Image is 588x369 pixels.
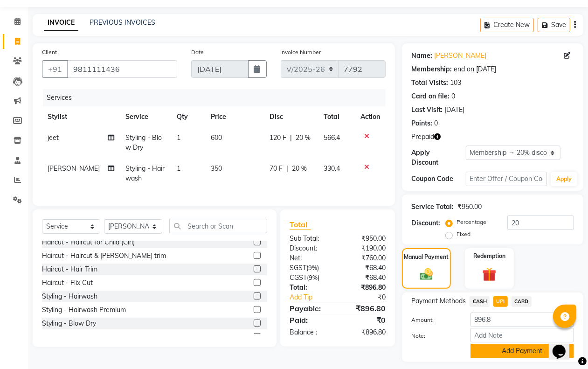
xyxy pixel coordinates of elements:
th: Total [318,106,355,127]
div: Coupon Code [411,174,465,184]
span: 600 [211,133,222,142]
span: Styling - Hairwash [125,164,165,182]
a: INVOICE [44,14,78,31]
div: Haircut - Haircut & [PERSON_NAME] trim [42,251,166,261]
a: PREVIOUS INVOICES [90,18,155,27]
input: Enter Offer / Coupon Code [466,172,547,186]
div: ₹68.40 [338,263,393,273]
input: Search by Name/Mobile/Email/Code [67,60,177,78]
div: Last Visit: [411,105,443,115]
div: ( ) [283,263,338,273]
span: CGST [290,273,307,282]
div: Service Total: [411,202,454,212]
div: Balance : [283,327,338,337]
div: 0 [434,118,438,128]
span: | [287,164,289,174]
div: Net: [283,253,338,263]
span: 70 F [270,164,283,174]
a: [PERSON_NAME] [434,51,486,61]
label: Note: [404,332,463,340]
div: Total Visits: [411,78,448,88]
span: CASH [470,296,490,307]
div: Services [43,89,393,106]
div: ₹896.80 [338,283,393,292]
button: Create New [480,18,534,32]
span: | [291,133,292,143]
div: ₹760.00 [338,253,393,263]
div: Haircut - Haircut for Child (Girl) [42,237,135,247]
input: Add Note [470,328,574,342]
div: Styling - Blow Dry + Wash [42,332,121,342]
div: Apply Discount [411,148,465,167]
div: Discount: [283,244,338,253]
label: Fixed [457,230,470,238]
div: Membership: [411,64,452,74]
label: Percentage [457,218,486,226]
div: Styling - Blow Dry [42,319,96,328]
span: 330.4 [324,164,340,173]
button: +91 [42,60,68,78]
div: ₹950.00 [338,234,393,244]
span: [PERSON_NAME] [48,164,100,173]
div: ₹896.80 [338,303,393,314]
th: Disc [264,106,318,127]
span: Payment Methods [411,296,466,306]
div: Card on file: [411,91,450,101]
th: Qty [171,106,205,127]
div: Styling - Hairwash Premium [42,305,126,315]
span: Styling - Blow Dry [125,133,162,152]
span: CARD [512,296,532,307]
span: jeet [48,133,59,142]
div: end on [DATE] [454,64,496,74]
div: Haircut - Hair Trim [42,265,97,274]
div: ₹190.00 [338,244,393,253]
input: Amount [470,313,574,327]
div: ( ) [283,273,338,283]
span: 120 F [270,133,287,143]
span: Prepaid [411,132,434,142]
div: Haircut - Flix Cut [42,278,93,288]
div: 0 [451,91,455,101]
button: Apply [551,172,577,186]
div: Discount: [411,218,440,228]
span: SGST [290,264,306,272]
div: Name: [411,51,432,61]
label: Redemption [473,252,505,260]
input: Search or Scan [169,219,267,233]
div: 103 [450,78,461,88]
th: Stylist [42,106,120,127]
div: ₹68.40 [338,273,393,283]
th: Service [120,106,171,127]
div: Payable: [283,303,338,314]
label: Invoice Number [281,48,321,56]
div: Total: [283,283,338,292]
span: 1 [177,164,180,173]
span: UPI [493,296,508,307]
span: 1 [177,133,180,142]
div: [DATE] [444,105,464,115]
span: Total [290,220,311,230]
span: 566.4 [324,133,340,142]
div: Sub Total: [283,234,338,244]
img: _cash.svg [416,267,437,282]
span: 20 % [296,133,311,143]
button: Add Payment [470,344,574,358]
label: Date [191,48,204,56]
th: Price [205,106,264,127]
div: ₹896.80 [338,327,393,337]
div: ₹0 [347,292,393,302]
label: Amount: [404,316,463,324]
label: Client [42,48,57,56]
a: Add Tip [283,292,347,302]
div: ₹950.00 [457,202,482,212]
img: _gift.svg [478,266,500,283]
div: ₹0 [338,314,393,326]
div: Paid: [283,314,338,326]
span: 9% [308,264,317,272]
button: Save [538,18,570,32]
span: 20 % [292,164,307,174]
span: 350 [211,164,222,173]
label: Manual Payment [404,253,449,261]
span: 9% [309,274,318,281]
iframe: chat widget [549,332,579,360]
